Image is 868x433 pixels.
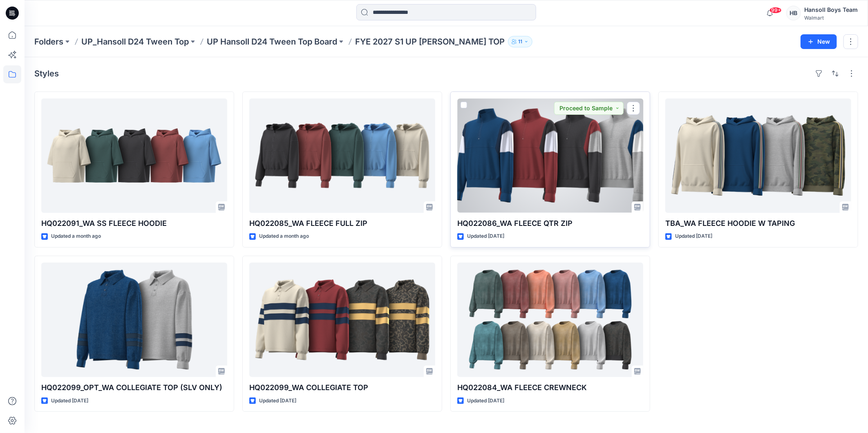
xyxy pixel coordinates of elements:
[249,218,435,229] p: HQ022085_WA FLEECE FULL ZIP
[457,98,643,213] a: HQ022086_WA FLEECE QTR ZIP
[249,382,435,393] p: HQ022099_WA COLLEGIATE TOP
[41,98,227,213] a: HQ022091_WA SS FLEECE HOODIE
[51,397,88,405] p: Updated [DATE]
[81,36,189,47] a: UP_Hansoll D24 Tween Top
[259,232,309,241] p: Updated a month ago
[41,382,227,393] p: HQ022099_OPT_WA COLLEGIATE TOP (SLV ONLY)
[249,98,435,213] a: HQ022085_WA FLEECE FULL ZIP
[518,37,522,46] p: 11
[34,36,63,47] a: Folders
[786,6,801,20] div: HB
[467,232,504,241] p: Updated [DATE]
[770,7,782,13] span: 99+
[34,69,59,78] h4: Styles
[41,218,227,229] p: HQ022091_WA SS FLEECE HOODIE
[467,397,504,405] p: Updated [DATE]
[665,98,851,213] a: TBA_WA FLEECE HOODIE W TAPING
[355,36,505,47] p: FYE 2027 S1 UP [PERSON_NAME] TOP
[457,382,643,393] p: HQ022084_WA FLEECE CREWNECK
[51,232,101,241] p: Updated a month ago
[457,218,643,229] p: HQ022086_WA FLEECE QTR ZIP
[457,263,643,377] a: HQ022084_WA FLEECE CREWNECK
[259,397,296,405] p: Updated [DATE]
[508,36,532,47] button: 11
[804,5,858,15] div: Hansoll Boys Team
[249,263,435,377] a: HQ022099_WA COLLEGIATE TOP
[675,232,712,241] p: Updated [DATE]
[804,15,858,21] div: Walmart
[41,263,227,377] a: HQ022099_OPT_WA COLLEGIATE TOP (SLV ONLY)
[207,36,337,47] a: UP Hansoll D24 Tween Top Board
[801,34,837,49] button: New
[665,218,851,229] p: TBA_WA FLEECE HOODIE W TAPING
